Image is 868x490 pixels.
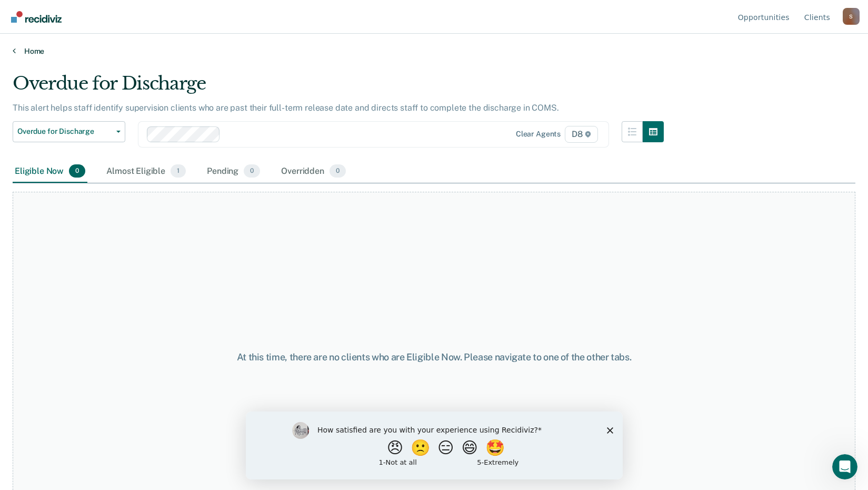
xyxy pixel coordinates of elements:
div: S [843,8,860,25]
a: Home [13,46,855,56]
span: 0 [330,164,346,178]
div: Clear agents [516,130,561,139]
div: At this time, there are no clients who are Eligible Now. Please navigate to one of the other tabs. [224,351,645,363]
div: Overdue for Discharge [13,73,664,103]
iframe: Intercom live chat [832,454,857,479]
img: Recidiviz [11,11,62,23]
p: This alert helps staff identify supervision clients who are past their full-term release date and... [13,103,559,113]
span: 0 [244,164,260,178]
span: Overdue for Discharge [17,127,112,136]
iframe: Survey by Kim from Recidiviz [246,411,623,479]
div: Overridden0 [279,160,348,183]
span: D8 [565,126,598,143]
button: Overdue for Discharge [13,121,125,142]
div: Almost Eligible1 [104,160,188,183]
span: 0 [69,164,85,178]
div: Pending0 [205,160,262,183]
span: 1 [171,164,186,178]
div: Eligible Now0 [13,160,87,183]
button: Profile dropdown button [843,8,860,25]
